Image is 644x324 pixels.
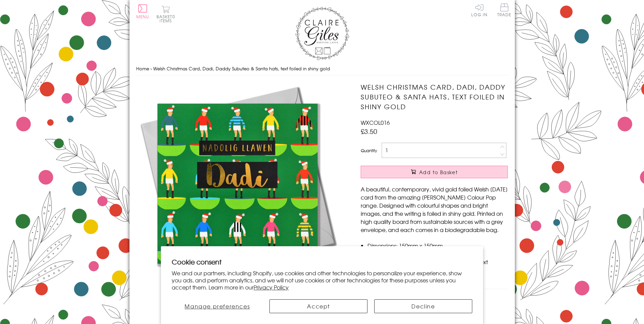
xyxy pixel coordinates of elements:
[361,185,508,234] p: A beautiful, contemporary, vivid gold foiled Welsh [DATE] card from the amazing [PERSON_NAME] Col...
[136,82,339,285] img: Welsh Christmas Card, Dadi, Daddy Subuteo & Santa hats, text foiled in shiny gold
[269,299,367,313] button: Accept
[172,270,472,291] p: We and our partners, including Shopify, use cookies and other technologies to personalize your ex...
[136,65,149,72] a: Home
[367,241,508,250] li: Dimensions: 150mm x 150mm
[361,147,377,154] label: Quantity
[136,4,149,19] button: Menu
[361,166,508,178] button: Add to Basket
[160,14,175,24] span: 0 items
[254,283,289,291] a: Privacy Policy
[374,299,472,313] button: Decline
[172,257,472,267] h2: Cookie consent
[497,3,511,17] span: Trade
[150,65,152,72] span: ›
[497,3,511,18] a: Trade
[419,169,458,176] span: Add to Basket
[136,62,508,76] nav: breadcrumbs
[172,299,263,313] button: Manage preferences
[295,7,349,60] img: Claire Giles Greetings Cards
[157,5,175,23] button: Basket0 items
[361,126,377,136] span: £3.50
[471,3,487,17] a: Log In
[185,302,250,310] span: Manage preferences
[136,14,149,20] span: Menu
[153,65,330,72] span: Welsh Christmas Card, Dadi, Daddy Subuteo & Santa hats, text foiled in shiny gold
[361,82,508,111] h1: Welsh Christmas Card, Dadi, Daddy Subuteo & Santa hats, text foiled in shiny gold
[361,118,390,126] span: WXCOL016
